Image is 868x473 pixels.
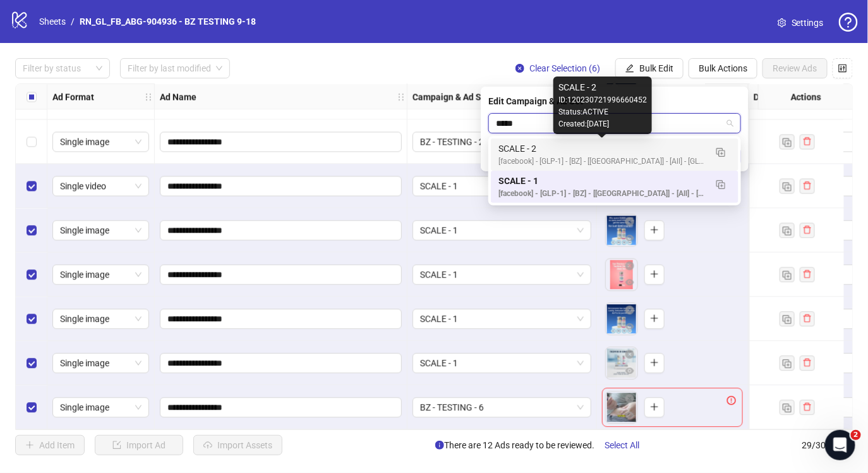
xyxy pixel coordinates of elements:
[780,355,795,371] button: Duplicate
[839,13,858,32] span: question-circle
[780,267,795,282] button: Duplicate
[716,180,725,189] img: Duplicate
[144,92,153,101] span: holder
[780,178,795,193] button: Duplicate
[650,402,659,411] span: plus
[622,214,637,230] button: Delete
[650,225,659,234] span: plus
[420,398,584,417] span: BZ - TESTING - 6
[491,138,738,171] div: SCALE - 2
[792,16,824,30] span: Settings
[406,92,414,101] span: holder
[622,364,637,379] button: Preview
[622,319,637,335] button: Preview
[529,63,600,73] span: Clear Selection (6)
[491,171,738,203] div: SCALE - 1
[780,311,795,326] button: Duplicate
[622,231,637,246] button: Preview
[615,58,684,78] button: Bulk Edit
[37,15,68,28] a: Sheets
[625,366,634,375] span: eye
[716,148,725,157] img: Duplicate
[153,92,162,101] span: holder
[780,223,795,238] button: Duplicate
[558,118,647,130] div: Created: [DATE]
[498,142,706,156] div: SCALE - 2
[754,90,804,104] strong: Descriptions
[606,391,637,423] img: Asset 1
[606,347,637,379] img: Asset 1
[622,408,637,423] button: Preview
[397,92,406,101] span: holder
[851,430,861,440] span: 2
[625,305,634,314] span: close-circle
[625,322,634,331] span: eye
[639,63,673,73] span: Bulk Edit
[77,15,258,28] a: RN_GL_FB_ABG-904936 - BZ TESTING 9-18
[622,347,637,362] button: Delete
[727,396,740,405] span: exclamation-circle
[650,314,659,322] span: plus
[60,221,142,240] span: Single image
[622,275,637,290] button: Preview
[802,438,853,452] span: 29 / 300 items
[420,309,584,328] span: SCALE - 1
[435,441,444,450] span: info-circle
[515,64,524,73] span: close-circle
[606,214,637,246] img: Asset 1
[60,265,142,284] span: Single image
[606,303,637,335] img: Asset 1
[825,430,855,460] iframe: Intercom live chat
[605,440,639,450] span: Select All
[60,132,142,151] span: Single image
[558,106,647,118] div: Status: ACTIVE
[160,90,196,104] strong: Ad Name
[625,261,634,270] span: close-circle
[644,353,665,373] button: Add
[16,120,47,164] div: Select row 23
[791,90,821,104] strong: Actions
[498,156,706,168] div: [facebook] - [GLP-1] - [BZ] - [[GEOGRAPHIC_DATA]] - [All] - [GLP-[GEOGRAPHIC_DATA]-QUIZ-V2] - [SC...
[60,309,142,328] span: Single image
[60,176,142,195] span: Single video
[606,259,637,290] img: Asset 1
[95,435,183,455] button: Import Ad
[404,84,407,109] div: Resize Ad Name column
[699,63,747,73] span: Bulk Actions
[16,341,47,385] div: Select row 28
[60,398,142,417] span: Single image
[420,353,584,372] span: SCALE - 1
[625,410,634,419] span: eye
[498,174,706,188] div: SCALE - 1
[16,164,47,208] div: Select row 24
[644,309,665,329] button: Add
[558,80,647,94] div: SCALE - 2
[16,252,47,297] div: Select row 26
[711,174,731,194] button: Duplicate
[151,84,154,109] div: Resize Ad Format column
[413,90,490,104] strong: Campaign & Ad Set
[16,297,47,341] div: Select row 27
[16,208,47,252] div: Select row 25
[625,64,634,73] span: edit
[622,259,637,274] button: Delete
[435,435,649,455] span: There are 12 Ads ready to be reviewed.
[833,58,853,78] button: Configure table settings
[780,134,795,149] button: Duplicate
[650,358,659,367] span: plus
[689,58,757,78] button: Bulk Actions
[780,400,795,415] button: Duplicate
[594,435,649,455] button: Select All
[644,264,665,285] button: Add
[625,350,634,359] span: close-circle
[650,269,659,278] span: plus
[644,220,665,240] button: Add
[711,142,731,162] button: Duplicate
[420,221,584,240] span: SCALE - 1
[838,64,847,73] span: control
[768,13,834,33] a: Settings
[625,233,634,242] span: eye
[558,94,647,106] div: ID: 120230721996660452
